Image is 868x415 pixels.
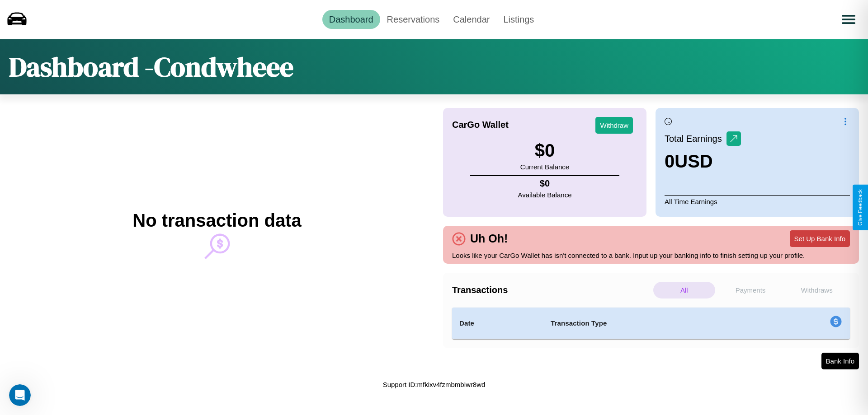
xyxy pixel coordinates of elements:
[518,178,572,189] h4: $ 0
[720,282,782,298] p: Payments
[459,318,536,329] h4: Date
[452,249,850,261] p: Looks like your CarGo Wallet has isn't connected to a bank. Input up your banking info to finish ...
[821,353,859,369] button: Bank Info
[653,282,715,298] p: All
[496,10,541,29] a: Listings
[836,7,861,32] button: Open menu
[452,120,509,130] h4: CarGo Wallet
[665,151,741,172] h3: 0 USD
[786,282,848,298] p: Withdraws
[790,230,850,247] button: Set Up Bank Info
[452,308,850,339] table: simple table
[520,161,569,173] p: Current Balance
[857,189,863,226] div: Give Feedback
[665,195,850,208] p: All Time Earnings
[383,378,486,391] p: Support ID: mfkixv4fzmbmbiwr8wd
[466,232,512,245] h4: Uh Oh!
[665,131,726,147] p: Total Earnings
[518,189,572,201] p: Available Balance
[551,318,756,329] h4: Transaction Type
[446,10,496,29] a: Calendar
[9,384,31,406] iframe: Intercom live chat
[520,140,569,161] h3: $ 0
[322,10,380,29] a: Dashboard
[452,285,651,295] h4: Transactions
[380,10,447,29] a: Reservations
[595,117,633,134] button: Withdraw
[132,210,301,231] h2: No transaction data
[9,48,293,85] h1: Dashboard - Condwheee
